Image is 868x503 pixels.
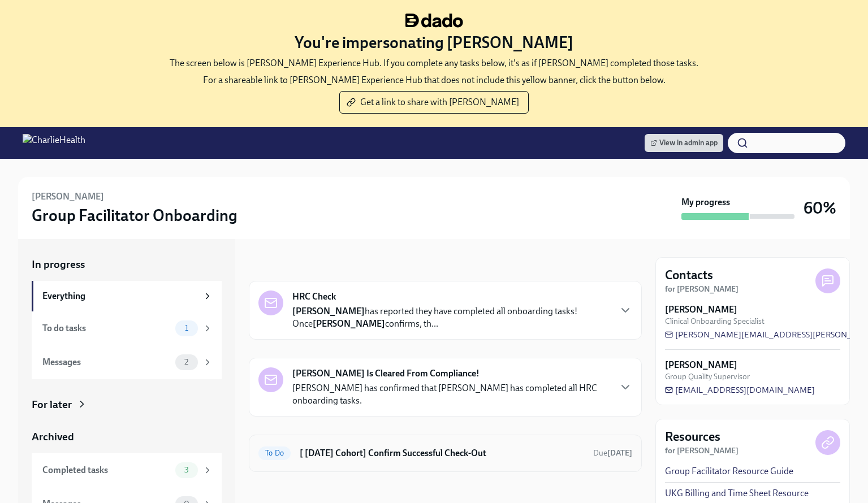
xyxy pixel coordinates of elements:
strong: [PERSON_NAME] Is Cleared From Compliance! [292,367,480,380]
h6: [ [DATE] Cohort] Confirm Successful Check-Out [300,447,584,459]
strong: [PERSON_NAME] [665,359,737,371]
div: For later [32,397,72,412]
a: UKG Billing and Time Sheet Resource [665,487,809,500]
button: Get a link to share with [PERSON_NAME] [339,91,529,114]
h6: [PERSON_NAME] [32,190,104,203]
a: Everything [32,281,222,311]
h3: You're impersonating [PERSON_NAME] [295,32,573,53]
strong: HRC Check [292,290,336,303]
h4: Contacts [665,267,713,284]
a: In progress [32,257,222,272]
p: has reported they have completed all onboarding tasks! Once confirms, th... [292,305,610,330]
strong: for [PERSON_NAME] [665,284,739,294]
span: Get a link to share with [PERSON_NAME] [349,97,519,108]
strong: [PERSON_NAME] [665,303,737,316]
span: Due [593,448,632,458]
p: The screen below is [PERSON_NAME] Experience Hub. If you complete any tasks below, it's as if [PE... [170,57,698,70]
div: In progress [249,257,302,272]
a: [EMAIL_ADDRESS][DOMAIN_NAME] [665,384,815,396]
img: CharlieHealth [23,134,85,152]
span: October 24th, 2025 10:00 [593,448,632,458]
span: To Do [258,449,291,457]
a: View in admin app [645,134,723,152]
div: Completed tasks [42,464,171,476]
a: Group Facilitator Resource Guide [665,465,793,478]
a: To Do[ [DATE] Cohort] Confirm Successful Check-OutDue[DATE] [258,444,632,462]
a: Archived [32,430,222,444]
span: 3 [178,466,196,474]
p: [PERSON_NAME] has confirmed that [PERSON_NAME] has completed all HRC onboarding tasks. [292,382,610,407]
div: Messages [42,356,171,368]
span: Clinical Onboarding Specialist [665,316,765,327]
span: Group Quality Supervisor [665,371,750,382]
div: To do tasks [42,322,171,335]
a: To do tasks1 [32,311,222,345]
strong: My progress [681,196,730,209]
h3: Group Facilitator Onboarding [32,205,237,226]
h4: Resources [665,428,720,445]
a: For later [32,397,222,412]
span: View in admin app [650,137,718,149]
h3: 60% [804,198,836,218]
strong: [PERSON_NAME] [292,306,365,316]
strong: for [PERSON_NAME] [665,446,739,456]
p: For a shareable link to [PERSON_NAME] Experience Hub that does not include this yellow banner, cl... [203,74,666,86]
strong: [DATE] [607,448,632,458]
span: 1 [178,324,195,332]
a: Messages2 [32,345,222,379]
strong: [PERSON_NAME] [313,318,385,329]
div: Everything [42,290,198,302]
a: Completed tasks3 [32,453,222,487]
span: 2 [178,358,195,366]
img: dado [405,14,463,28]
